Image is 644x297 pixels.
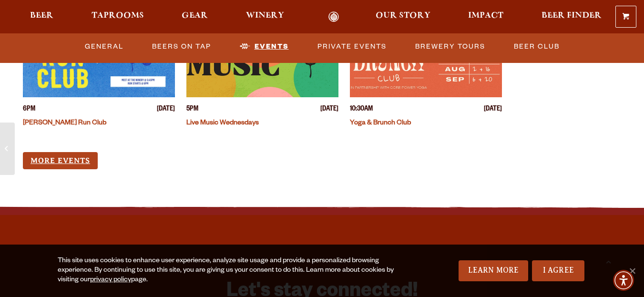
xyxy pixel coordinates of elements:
[92,12,144,20] span: Taprooms
[236,36,293,58] a: Events
[30,12,53,20] span: Beer
[532,260,584,281] a: I Agree
[58,256,416,285] div: This site uses cookies to enhance user experience, analyze site usage and provide a personalized ...
[23,105,35,115] span: 6PM
[23,152,98,170] a: More Events (opens in a new window)
[613,270,634,291] div: Accessibility Menu
[175,11,214,22] a: Gear
[148,36,215,58] a: Beers on Tap
[484,105,502,115] span: [DATE]
[186,120,259,127] a: Live Music Wednesdays
[468,12,503,20] span: Impact
[320,105,338,115] span: [DATE]
[182,12,208,20] span: Gear
[411,36,489,58] a: Brewery Tours
[186,105,198,115] span: 5PM
[24,11,60,22] a: Beer
[462,11,510,22] a: Impact
[350,120,411,127] a: Yoga & Brunch Club
[23,120,106,127] a: [PERSON_NAME] Run Club
[90,277,131,284] a: privacy policy
[459,260,529,281] a: Learn More
[369,11,437,22] a: Our Story
[240,11,290,22] a: Winery
[510,36,563,58] a: Beer Club
[246,12,284,20] span: Winery
[350,105,373,115] span: 10:30AM
[157,105,175,115] span: [DATE]
[81,36,127,58] a: General
[542,12,602,20] span: Beer Finder
[316,11,352,22] a: Odell Home
[376,12,430,20] span: Our Story
[314,36,390,58] a: Private Events
[535,11,608,22] a: Beer Finder
[85,11,150,22] a: Taprooms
